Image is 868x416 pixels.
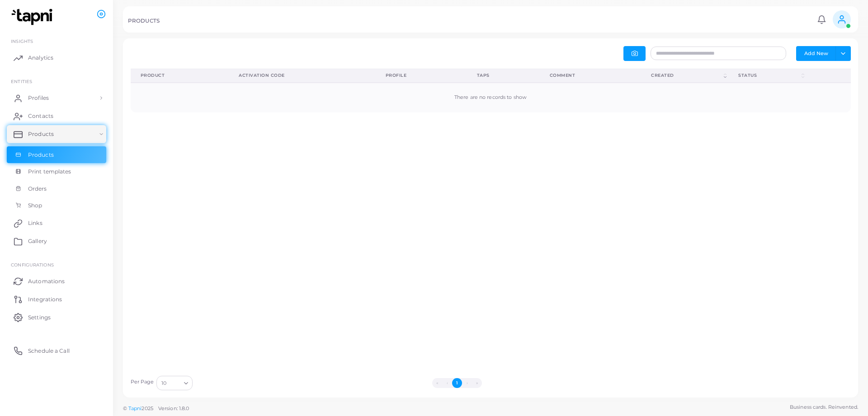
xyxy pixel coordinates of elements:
span: © [123,405,189,412]
span: ENTITIES [11,79,32,84]
div: Search for option [156,376,193,390]
input: Search for option [167,378,180,388]
button: Add New [796,46,836,61]
span: Schedule a Call [28,347,70,355]
span: Configurations [11,262,54,267]
span: Business cards. Reinvented. [790,403,858,411]
span: Products [28,130,54,138]
span: 2025 [142,405,153,412]
a: Contacts [7,107,106,125]
a: Analytics [7,49,106,67]
span: Integrations [28,295,62,304]
a: Products [7,146,106,164]
a: Automations [7,272,106,290]
a: Settings [7,308,106,326]
span: Orders [28,185,47,193]
div: Profile [386,72,457,79]
a: Schedule a Call [7,341,106,360]
div: There are no records to show [141,94,841,101]
div: Created [651,72,722,79]
span: Gallery [28,237,47,245]
a: Products [7,125,106,143]
ul: Pagination [195,378,719,388]
a: Print templates [7,163,106,180]
span: INSIGHTS [11,38,33,44]
a: Links [7,214,106,232]
span: Products [28,151,54,159]
a: Shop [7,197,106,214]
label: Per Page [131,379,154,386]
a: Profiles [7,89,106,107]
span: Links [28,219,42,227]
h5: PRODUCTS [128,18,160,24]
div: Activation Code [239,72,366,79]
span: Settings [28,313,51,322]
div: Status [738,72,800,79]
a: Gallery [7,232,106,250]
span: Analytics [28,54,53,62]
img: logo [8,9,58,25]
span: Shop [28,201,42,210]
span: 10 [161,379,166,388]
span: Version: 1.8.0 [158,405,189,411]
th: Action [806,69,850,83]
a: Integrations [7,290,106,308]
span: Automations [28,277,65,285]
span: Print templates [28,168,71,176]
span: Profiles [28,94,49,102]
div: Taps [477,72,530,79]
a: Tapni [128,405,142,411]
button: Go to page 1 [452,378,462,388]
div: Comment [550,72,631,79]
div: Product [141,72,219,79]
span: Contacts [28,112,53,120]
a: Orders [7,180,106,197]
